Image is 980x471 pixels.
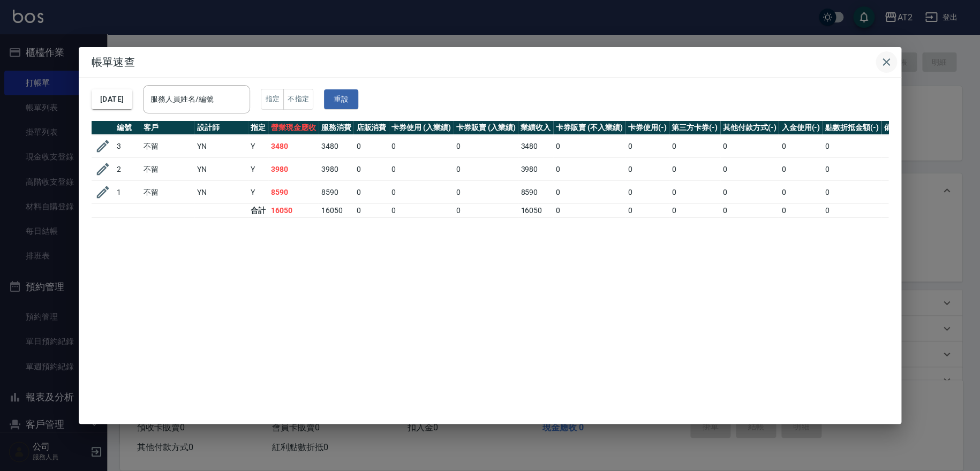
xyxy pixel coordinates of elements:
[353,158,389,181] td: 0
[92,89,132,109] button: [DATE]
[389,135,454,158] td: 0
[669,181,720,204] td: 0
[389,158,454,181] td: 0
[319,204,354,218] td: 16050
[669,158,720,181] td: 0
[194,135,248,158] td: YN
[625,121,669,135] th: 卡券使用(-)
[248,135,268,158] td: Y
[141,158,194,181] td: 不留
[720,204,779,218] td: 0
[779,121,823,135] th: 入金使用(-)
[141,121,194,135] th: 客戶
[319,135,354,158] td: 3480
[779,204,823,218] td: 0
[669,121,720,135] th: 第三方卡券(-)
[261,89,284,110] button: 指定
[823,121,881,135] th: 點數折抵金額(-)
[823,204,881,218] td: 0
[353,181,389,204] td: 0
[454,181,518,204] td: 0
[625,158,669,181] td: 0
[454,158,518,181] td: 0
[669,135,720,158] td: 0
[248,158,268,181] td: Y
[194,121,248,135] th: 設計師
[625,204,669,218] td: 0
[779,181,823,204] td: 0
[194,181,248,204] td: YN
[518,158,553,181] td: 3980
[779,135,823,158] td: 0
[518,135,553,158] td: 3480
[319,121,354,135] th: 服務消費
[823,135,881,158] td: 0
[268,158,319,181] td: 3980
[268,121,319,135] th: 營業現金應收
[248,181,268,204] td: Y
[353,204,389,218] td: 0
[114,158,141,181] td: 2
[389,204,454,218] td: 0
[518,181,553,204] td: 8590
[720,135,779,158] td: 0
[324,89,358,109] button: 重設
[248,204,268,218] td: 合計
[283,89,313,110] button: 不指定
[518,121,553,135] th: 業績收入
[319,181,354,204] td: 8590
[779,158,823,181] td: 0
[389,181,454,204] td: 0
[268,135,319,158] td: 3480
[881,121,902,135] th: 備註
[720,181,779,204] td: 0
[553,158,625,181] td: 0
[454,135,518,158] td: 0
[114,135,141,158] td: 3
[518,204,553,218] td: 16050
[141,181,194,204] td: 不留
[553,121,625,135] th: 卡券販賣 (不入業績)
[114,181,141,204] td: 1
[553,135,625,158] td: 0
[141,135,194,158] td: 不留
[669,204,720,218] td: 0
[553,204,625,218] td: 0
[823,181,881,204] td: 0
[454,204,518,218] td: 0
[389,121,454,135] th: 卡券使用 (入業績)
[248,121,268,135] th: 指定
[720,158,779,181] td: 0
[353,135,389,158] td: 0
[79,47,901,77] h2: 帳單速查
[268,204,319,218] td: 16050
[625,135,669,158] td: 0
[720,121,779,135] th: 其他付款方式(-)
[194,158,248,181] td: YN
[553,181,625,204] td: 0
[823,158,881,181] td: 0
[454,121,518,135] th: 卡券販賣 (入業績)
[268,181,319,204] td: 8590
[319,158,354,181] td: 3980
[625,181,669,204] td: 0
[114,121,141,135] th: 編號
[353,121,389,135] th: 店販消費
